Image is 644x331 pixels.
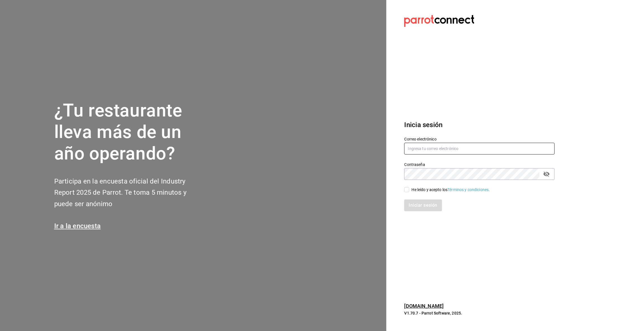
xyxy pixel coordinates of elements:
[54,100,205,164] h1: ¿Tu restaurante lleva más de un año operando?
[404,143,555,154] input: Ingresa tu correo electrónico
[54,176,205,210] h2: Participa en la encuesta oficial del Industry Report 2025 de Parrot. Te toma 5 minutos y puede se...
[404,310,555,316] p: V1.70.7 - Parrot Software, 2025.
[448,187,490,192] a: Términos y condiciones.
[404,137,555,141] label: Correo electrónico
[411,187,490,193] div: He leído y acepto los
[542,169,551,179] button: passwordField
[404,303,444,309] a: [DOMAIN_NAME]
[404,120,555,130] h3: Inicia sesión
[54,222,101,230] a: Ir a la encuesta
[404,163,555,166] label: Contraseña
